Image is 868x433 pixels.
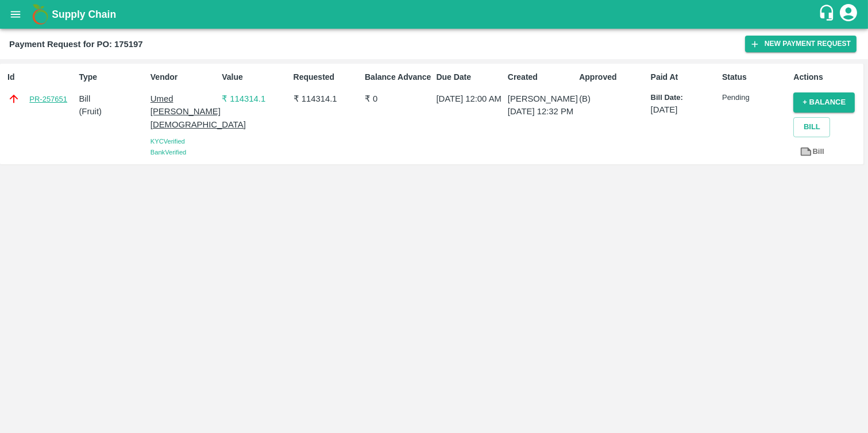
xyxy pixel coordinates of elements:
[722,92,789,103] p: Pending
[651,103,717,116] p: [DATE]
[151,71,217,83] p: Vendor
[436,92,503,105] p: [DATE] 12:00 AM
[9,40,143,49] b: Payment Request for PO: 175197
[151,92,217,131] p: Umed [PERSON_NAME][DEMOGRAPHIC_DATA]
[79,92,145,105] p: Bill
[52,6,818,22] a: Supply Chain
[651,92,717,103] p: Bill Date:
[793,71,860,83] p: Actions
[651,71,717,83] p: Paid At
[745,36,857,52] button: New Payment Request
[222,71,288,83] p: Value
[52,9,116,20] b: Supply Chain
[793,117,830,137] button: Bill
[508,105,574,118] p: [DATE] 12:32 PM
[508,71,574,83] p: Created
[838,2,859,26] div: account of current user
[436,71,503,83] p: Due Date
[29,94,67,105] a: PR-257651
[29,3,52,26] img: logo
[7,71,74,83] p: Id
[294,71,360,83] p: Requested
[793,92,855,113] button: + balance
[722,71,789,83] p: Status
[365,71,431,83] p: Balance Advance
[294,92,360,105] p: ₹ 114314.1
[508,92,574,105] p: [PERSON_NAME]
[222,92,288,105] p: ₹ 114314.1
[2,1,29,28] button: open drawer
[579,92,646,105] p: (B)
[793,142,830,162] a: Bill
[818,4,838,25] div: customer-support
[79,105,145,118] p: ( Fruit )
[365,92,431,105] p: ₹ 0
[151,149,186,156] span: Bank Verified
[151,138,185,145] span: KYC Verified
[579,71,646,83] p: Approved
[79,71,145,83] p: Type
